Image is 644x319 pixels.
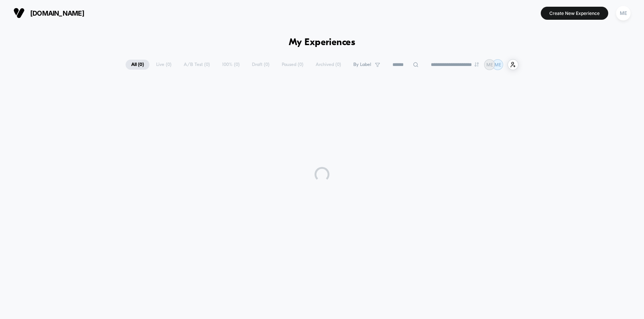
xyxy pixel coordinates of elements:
img: end [474,62,479,67]
h1: My Experiences [289,37,356,48]
span: [DOMAIN_NAME] [30,9,84,17]
img: Visually logo [13,7,25,19]
div: ME [616,6,631,20]
button: Create New Experience [541,7,608,20]
button: ME [614,6,633,21]
span: All ( 0 ) [126,60,149,70]
button: [DOMAIN_NAME] [11,7,86,19]
p: ME [486,62,493,67]
span: By Label [353,62,371,67]
p: ME [495,62,501,67]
